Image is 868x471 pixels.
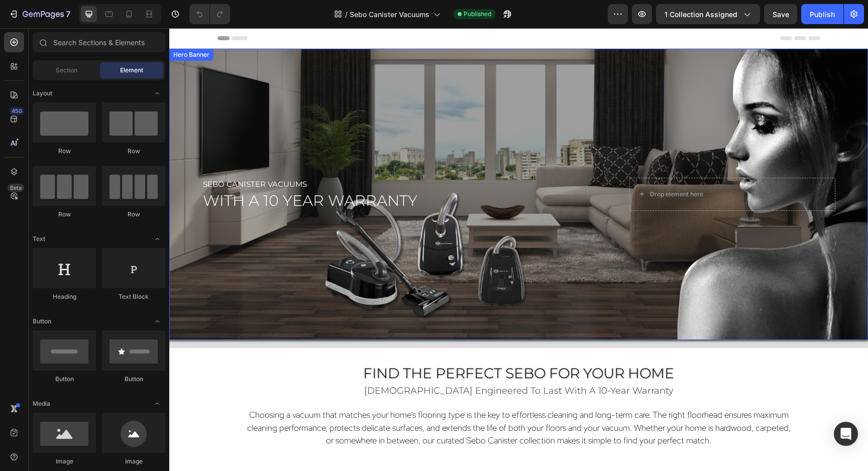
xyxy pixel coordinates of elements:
[102,147,165,156] div: Row
[350,9,429,20] span: Sebo Canister Vacuums
[189,4,230,24] div: Undo/Redo
[33,375,96,384] div: Button
[33,399,50,408] span: Media
[149,231,165,247] span: Toggle open
[665,9,737,20] span: 1 collection assigned
[102,457,165,466] div: Image
[834,422,858,446] div: Open Intercom Messenger
[656,4,760,24] button: 1 collection assigned
[33,32,165,52] input: Search Sections & Elements
[120,66,143,75] span: Element
[102,292,165,301] div: Text Block
[8,184,24,192] div: Beta
[33,317,51,326] span: Button
[801,4,843,24] button: Publish
[10,107,24,115] div: 450
[195,357,504,368] span: [DEMOGRAPHIC_DATA] engineered to last with a 10-year warranty
[345,9,348,20] span: /
[33,210,96,219] div: Row
[149,85,165,101] span: Toggle open
[33,234,45,244] span: Text
[194,336,505,354] span: Find the Perfect sebo for Your Home
[78,381,621,418] span: Choosing a vacuum that matches your home’s flooring type is the key to effortless cleaning and lo...
[33,292,96,301] div: Heading
[481,162,534,170] div: Drop element here
[33,89,52,98] span: Layout
[33,457,96,466] div: Image
[56,66,77,75] span: Section
[149,396,165,412] span: Toggle open
[810,9,835,20] div: Publish
[773,10,789,19] span: Save
[764,4,797,24] button: Save
[149,313,165,329] span: Toggle open
[102,210,165,219] div: Row
[33,147,96,156] div: Row
[464,10,491,19] span: Published
[4,4,75,24] button: 7
[66,8,70,20] p: 7
[102,375,165,384] div: Button
[2,22,42,31] div: Hero Banner
[169,28,868,471] iframe: Design area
